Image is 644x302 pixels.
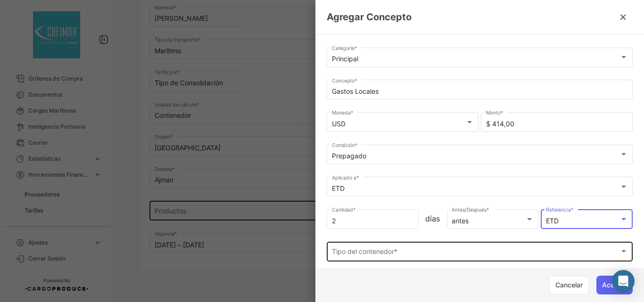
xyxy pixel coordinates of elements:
[332,249,619,257] span: Tipo del contenedor *
[421,214,445,234] span: días
[596,276,633,294] button: Aceptar
[549,276,589,294] button: Cancelar
[332,184,345,192] mat-select-trigger: ETD
[612,270,635,293] div: Abrir Intercom Messenger
[546,217,559,225] mat-select-trigger: ETD
[332,120,346,128] mat-select-trigger: USD
[327,10,412,24] h3: Agregar Concepto
[452,217,469,225] mat-select-trigger: antes
[332,55,358,63] mat-select-trigger: Principal
[332,152,366,160] mat-select-trigger: Prepagado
